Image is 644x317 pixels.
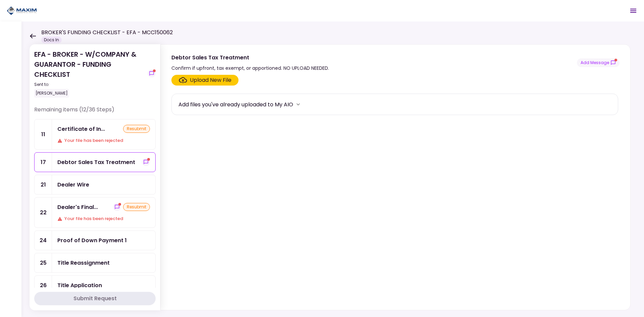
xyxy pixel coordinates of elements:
div: Proof of Down Payment 1 [57,236,127,245]
a: 22Dealer's Final Invoiceshow-messagesresubmitYour file has been rejected [34,197,156,228]
div: Confirm if upfront, tax exempt, or apportioned. NO UPLOAD NEEDED. [171,64,329,72]
div: Sent to: [34,82,145,88]
div: Dealer's Final Invoice [57,203,98,211]
h1: BROKER'S FUNDING CHECKLIST - EFA - MCC150062 [41,29,173,37]
div: Certificate of Insurance [57,125,105,133]
div: resubmit [123,125,150,133]
div: 26 [35,276,52,295]
a: 17Debtor Sales Tax Treatmentshow-messages [34,152,156,172]
div: resubmit [123,203,150,211]
a: 25Title Reassignment [34,253,156,273]
span: Click here to upload the required document [171,75,238,86]
div: 24 [35,231,52,250]
a: 11Certificate of InsuranceresubmitYour file has been rejected [34,119,156,150]
button: show-messages [113,203,121,211]
div: 22 [35,198,52,227]
button: show-messages [577,58,620,67]
a: 24Proof of Down Payment 1 [34,230,156,250]
div: 11 [35,119,52,149]
div: Title Application [57,281,102,289]
button: show-messages [148,69,156,77]
div: EFA - BROKER - W/COMPANY & GUARANTOR - FUNDING CHECKLIST [34,49,145,98]
div: 25 [35,253,52,272]
a: 21Dealer Wire [34,175,156,195]
div: Your file has been rejected [57,215,150,222]
button: show-messages [142,158,150,166]
button: more [293,99,303,109]
div: Submit Request [73,295,117,303]
div: Debtor Sales Tax Treatment [57,158,135,166]
div: [PERSON_NAME] [34,89,69,98]
button: Submit Request [34,292,156,305]
div: Upload New File [190,76,231,84]
div: Docs In [41,37,62,43]
div: 21 [35,175,52,194]
div: Your file has been rejected [57,137,150,144]
button: Open menu [625,3,641,19]
div: Dealer Wire [57,180,89,189]
div: 17 [35,153,52,172]
img: Partner icon [7,6,37,16]
div: Title Reassignment [57,259,110,267]
div: Debtor Sales Tax Treatment [171,53,329,62]
a: 26Title Application [34,275,156,295]
div: Add files you've already uploaded to My AIO [178,100,293,109]
div: Remaining items (12/36 Steps) [34,106,156,119]
div: Debtor Sales Tax TreatmentConfirm if upfront, tax exempt, or apportioned. NO UPLOAD NEEDED.show-m... [160,44,631,310]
